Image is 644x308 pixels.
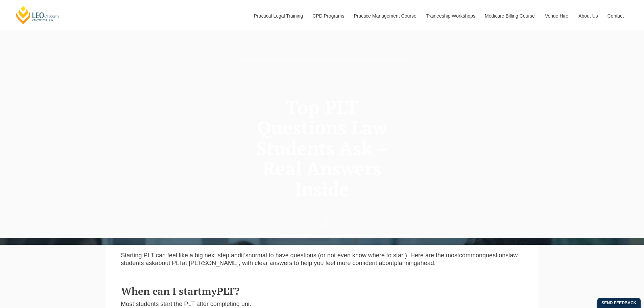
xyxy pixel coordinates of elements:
[394,260,417,266] span: planning
[241,252,248,259] span: it’s
[239,260,394,266] span: , with clear answers to help you feel more confident about
[121,252,241,259] span: Starting PLT can feel like a big next step and
[482,252,505,259] span: question
[235,284,240,298] span: ?
[245,97,399,199] h1: Top PLT Questions Law Students Ask – Real Answers Inside
[121,301,252,307] span: Most students start the PLT after completing uni.
[480,1,540,30] a: Medicare Billing Course
[540,1,573,30] a: Venue Hire
[15,5,60,25] a: [PERSON_NAME] Centre for Law
[349,1,421,30] a: Practice Management Course
[217,284,223,298] span: P
[155,260,182,266] span: about PLT
[223,284,235,298] span: LT
[602,1,629,30] a: Contact
[307,1,349,30] a: CPD Programs
[573,1,602,30] a: About Us
[121,284,202,298] span: When can I start
[182,260,239,266] span: at [PERSON_NAME]
[599,263,627,291] iframe: LiveChat chat widget
[248,252,459,259] span: normal to have questions (or not even know where to start). Here are the most
[421,1,480,30] a: Traineeship Workshops
[249,1,308,30] a: Practical Legal Training
[202,284,217,298] span: my
[459,252,482,259] span: common
[417,260,436,266] span: ahead.
[121,252,518,266] span: law students ask
[505,252,508,259] span: s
